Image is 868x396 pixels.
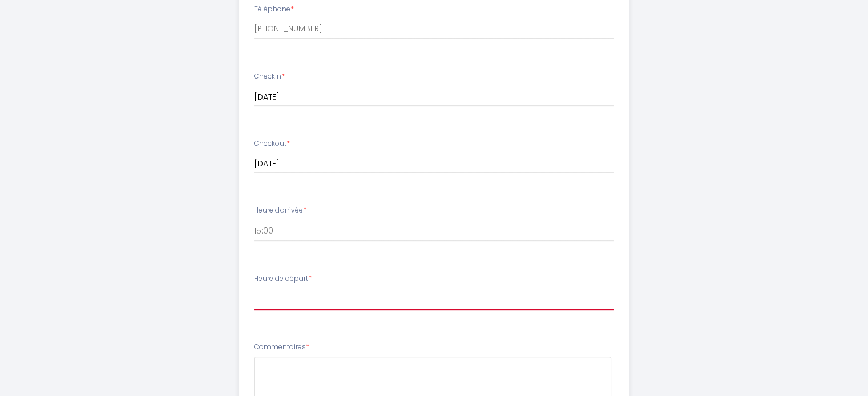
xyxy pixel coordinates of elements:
label: Téléphone [254,4,294,15]
label: Checkout [254,138,290,149]
label: Heure d'arrivée [254,205,306,216]
label: Checkin [254,71,285,82]
label: Heure de départ [254,273,312,284]
label: Commentaires [254,342,309,353]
